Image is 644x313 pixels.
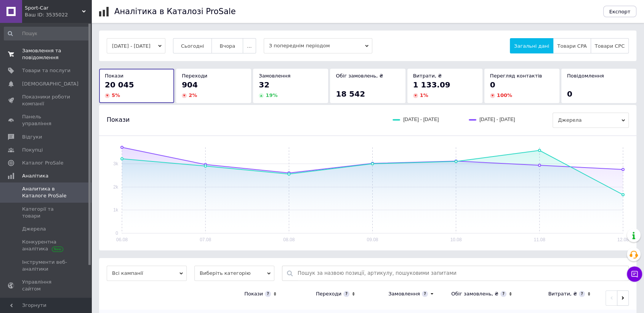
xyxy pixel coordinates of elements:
text: 12.08 [617,237,629,242]
span: 0 [490,80,495,89]
span: Товари CPC [595,43,625,49]
span: Перегляд контактів [490,73,542,79]
button: Загальні дані [510,38,553,53]
span: 5 % [112,92,120,98]
button: Вчора [211,38,243,53]
span: Експорт [609,9,631,15]
span: Замовлення та повідомлення [22,47,70,61]
div: Ваш ID: 3535022 [25,11,91,18]
div: Замовлення [388,290,420,297]
span: З попереднім періодом [264,38,372,53]
span: Каталог ProSale [22,160,63,166]
span: 0 [567,89,572,98]
span: 100 % [497,92,512,98]
span: 18 542 [336,89,365,98]
span: Аналитика в Каталоге ProSale [22,186,70,199]
span: Категорії та товари [22,206,70,219]
span: Управління сайтом [22,279,70,292]
span: ... [247,43,252,49]
span: Інструменти веб-аналітики [22,259,70,273]
span: Аналітика [22,173,48,179]
span: Джерела [22,226,46,232]
span: 2 % [189,92,197,98]
input: Пошук за назвою позиції, артикулу, пошуковими запитами [298,266,625,281]
div: Покази [244,290,263,297]
span: Виберіть категорію [194,266,274,281]
span: 19 % [266,92,277,98]
text: 2k [113,184,119,190]
span: Покази [107,116,130,124]
span: Джерела [553,113,629,128]
span: Сьогодні [181,43,204,49]
text: 07.08 [200,237,211,242]
span: Повідомлення [567,73,604,79]
text: 1k [113,207,119,213]
text: 09.08 [367,237,378,242]
div: Переходи [316,290,341,297]
text: 11.08 [534,237,545,242]
div: Витрати, ₴ [548,290,577,297]
h1: Аналітика в Каталозі ProSale [114,7,235,16]
span: Sport-Car [25,5,82,11]
span: Покупці [22,147,43,153]
span: Покази [105,73,123,79]
span: Всі кампанії [107,266,187,281]
text: 3k [113,161,119,166]
span: Переходи [182,73,207,79]
text: 10.08 [450,237,461,242]
span: 1 % [420,92,428,98]
text: 06.08 [116,237,128,242]
span: 1 133.09 [413,80,450,89]
span: Показники роботи компанії [22,94,70,107]
span: Замовлення [259,73,290,79]
span: Загальні дані [514,43,549,49]
span: 904 [182,80,198,89]
span: [DEMOGRAPHIC_DATA] [22,81,78,87]
button: ... [243,38,256,53]
button: Товари CPC [591,38,629,53]
text: 08.08 [283,237,295,242]
button: Експорт [603,6,637,17]
text: 0 [115,231,118,236]
span: 32 [259,80,269,89]
input: Пошук [4,27,90,40]
button: Сьогодні [173,38,212,53]
span: Товари CPA [557,43,586,49]
span: Обіг замовлень, ₴ [336,73,383,79]
span: Товари та послуги [22,67,70,74]
button: Товари CPA [553,38,591,53]
button: [DATE] - [DATE] [107,38,165,53]
span: Панель управління [22,113,70,127]
button: Чат з покупцем [627,266,642,282]
span: Вчора [219,43,235,49]
span: 20 045 [105,80,134,89]
span: Конкурентна аналітика [22,239,70,252]
span: Витрати, ₴ [413,73,442,79]
span: Відгуки [22,134,42,140]
div: Обіг замовлень, ₴ [451,290,498,297]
